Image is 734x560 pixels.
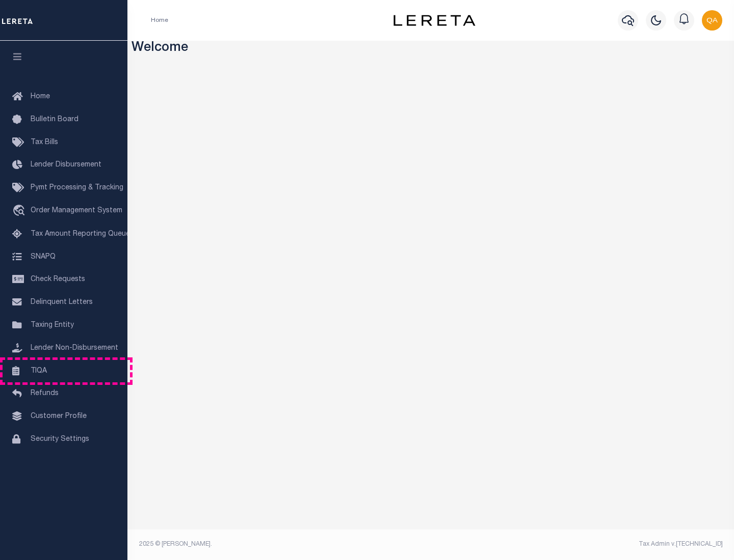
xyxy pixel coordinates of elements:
[31,299,93,306] span: Delinquent Letters
[31,345,118,352] span: Lender Non-Disbursement
[702,10,722,31] img: svg+xml;base64,PHN2ZyB4bWxucz0iaHR0cDovL3d3dy53My5vcmcvMjAwMC9zdmciIHBvaW50ZXItZXZlbnRzPSJub25lIi...
[132,540,431,549] div: 2025 © [PERSON_NAME].
[394,15,475,26] img: logo-dark.svg
[31,184,123,191] span: Pymt Processing & Tracking
[31,161,101,169] span: Lender Disbursement
[31,413,87,420] span: Customer Profile
[31,436,89,443] span: Security Settings
[31,253,56,260] span: SNAPQ
[31,139,58,146] span: Tax Bills
[438,540,723,549] div: Tax Admin v.[TECHNICAL_ID]
[31,207,122,214] span: Order Management System
[31,116,78,123] span: Bulletin Board
[31,231,130,238] span: Tax Amount Reporting Queue
[31,276,85,283] span: Check Requests
[31,322,74,329] span: Taxing Entity
[132,41,730,57] h3: Welcome
[31,93,50,100] span: Home
[12,205,29,218] i: travel_explore
[31,367,47,374] span: TIQA
[31,390,59,397] span: Refunds
[151,16,168,25] li: Home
